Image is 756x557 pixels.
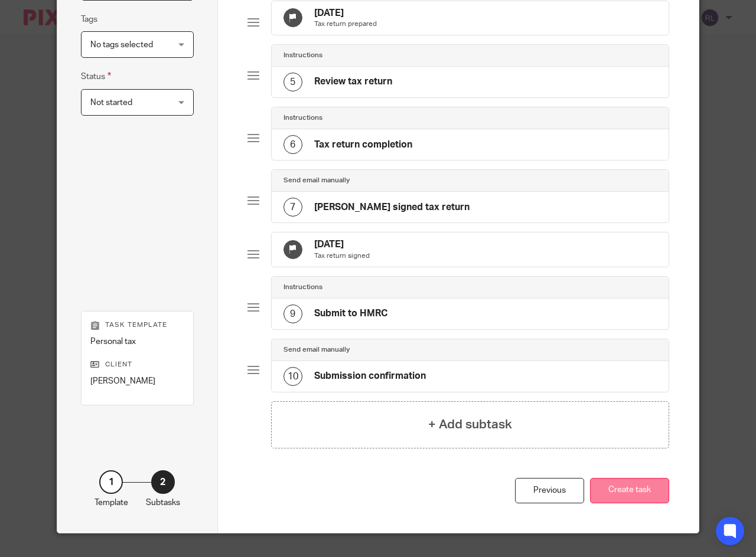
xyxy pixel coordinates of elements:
p: Personal tax [90,336,184,348]
div: 6 [283,135,302,154]
div: 10 [283,367,302,386]
label: Tags [81,14,97,25]
h4: Instructions [283,283,322,292]
div: 7 [283,198,302,217]
h4: [PERSON_NAME] signed tax return [314,201,470,214]
h4: Instructions [283,51,322,60]
p: Template [94,497,128,509]
p: Subtasks [146,497,180,509]
div: 5 [283,73,302,91]
h4: [DATE] [314,238,370,251]
h4: Tax return completion [314,139,412,151]
h4: Send email manually [283,176,350,185]
h4: Submission confirmation [314,370,426,382]
div: Previous [515,478,584,503]
div: 2 [151,470,175,494]
label: Status [81,70,111,83]
span: No tags selected [90,41,153,49]
h4: Submit to HMRC [314,307,387,320]
h4: [DATE] [314,7,377,19]
h4: Instructions [283,113,322,123]
p: Client [90,360,184,369]
span: Not started [90,99,132,107]
p: [PERSON_NAME] [90,375,184,387]
div: 9 [283,304,302,323]
button: Create task [590,478,669,503]
h4: Send email manually [283,345,350,355]
h4: Review tax return [314,76,392,88]
div: 1 [99,470,123,494]
p: Tax return prepared [314,19,377,29]
p: Task template [90,320,184,330]
h4: + Add subtask [428,415,512,434]
p: Tax return signed [314,251,370,261]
